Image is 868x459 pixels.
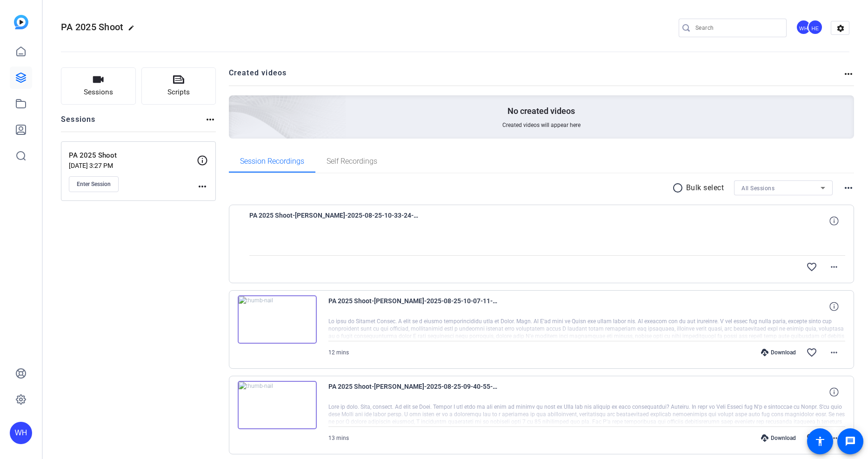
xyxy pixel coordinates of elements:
[806,347,817,358] mat-icon: favorite_border
[815,436,826,447] mat-icon: accessibility
[327,158,377,165] span: Self Recordings
[249,210,421,232] span: PA 2025 Shoot-[PERSON_NAME]-2025-08-25-10-33-24-613-0
[197,181,208,192] mat-icon: more_horiz
[69,150,197,161] p: PA 2025 Shoot
[756,349,801,356] div: Download
[238,295,317,344] img: thumb-nail
[843,182,854,193] mat-icon: more_horiz
[14,15,28,29] img: blue-gradient.svg
[167,87,190,98] span: Scripts
[672,182,686,193] mat-icon: radio_button_unchecked
[61,21,123,33] span: PA 2025 Shoot
[61,67,136,105] button: Sessions
[796,20,811,35] div: WH
[686,182,724,193] p: Bulk select
[69,176,119,192] button: Enter Session
[796,20,812,36] ngx-avatar: Will Horvath
[125,3,347,205] img: Creted videos background
[507,106,575,117] p: No created videos
[831,21,850,35] mat-icon: settings
[240,158,304,165] span: Session Recordings
[69,162,197,169] p: [DATE] 3:27 PM
[828,432,840,444] mat-icon: more_horiz
[328,295,501,318] span: PA 2025 Shoot-[PERSON_NAME]-2025-08-25-10-07-11-475-0
[843,68,854,80] mat-icon: more_horiz
[10,422,32,444] div: WH
[808,20,824,36] ngx-avatar: Haley Egle
[828,261,840,273] mat-icon: more_horiz
[328,349,349,356] span: 12 mins
[756,434,801,442] div: Download
[229,67,843,86] h2: Created videos
[502,121,581,129] span: Created videos will appear here
[741,185,775,192] span: All Sessions
[84,87,113,98] span: Sessions
[806,261,817,273] mat-icon: favorite_border
[141,67,216,105] button: Scripts
[808,20,823,35] div: HE
[328,381,501,403] span: PA 2025 Shoot-[PERSON_NAME]-2025-08-25-09-40-55-074-0
[695,22,779,33] input: Search
[238,381,317,429] img: thumb-nail
[806,432,817,444] mat-icon: favorite_border
[205,114,216,125] mat-icon: more_horiz
[128,25,139,36] mat-icon: edit
[61,114,96,132] h2: Sessions
[828,347,840,358] mat-icon: more_horiz
[77,180,111,188] span: Enter Session
[845,436,856,447] mat-icon: message
[328,435,349,441] span: 13 mins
